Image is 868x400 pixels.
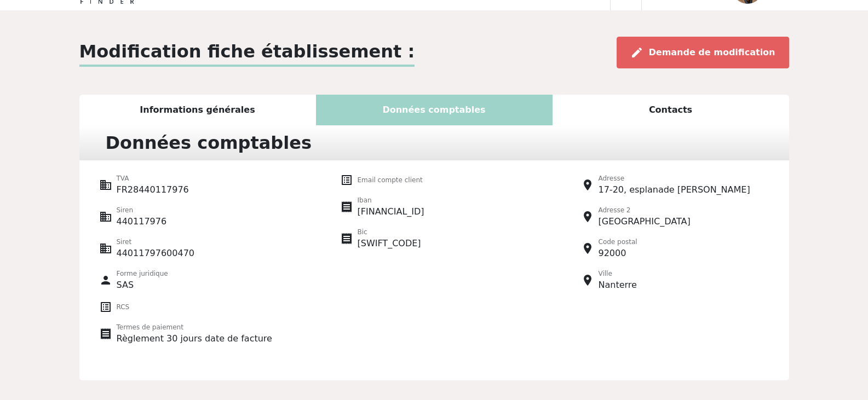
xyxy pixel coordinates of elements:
p: Iban [358,195,424,205]
p: Nanterre [599,279,637,292]
span: business [99,210,112,223]
p: SAS [117,279,168,292]
span: edit [630,46,643,59]
p: Siret [117,237,195,247]
div: Contacts [553,95,789,125]
p: Email compte client [358,175,423,185]
span: list_alt [99,300,112,314]
span: place [581,210,594,223]
span: person [99,274,112,287]
p: Forme juridique [117,269,168,279]
p: [SWIFT_CODE] [358,237,421,250]
span: Demande de modification [649,47,775,57]
p: Siren [117,205,167,215]
p: 440117976 [117,215,167,228]
p: Ville [599,269,637,279]
div: Données comptables [99,130,318,156]
p: Règlement 30 jours date de facture [117,332,272,345]
span: business [99,242,112,255]
div: Informations générales [79,95,316,125]
span: receipt [99,327,112,340]
p: RCS [117,302,130,312]
p: [GEOGRAPHIC_DATA] [599,215,691,228]
div: Données comptables [316,95,553,125]
span: list_alt [340,173,353,187]
p: Adresse [599,173,750,183]
p: 44011797600470 [117,247,195,260]
p: [FINANCIAL_ID] [358,205,424,218]
p: FR28440117976 [117,183,189,196]
p: Code postal [599,237,637,247]
p: Termes de paiement [117,322,272,332]
p: 92000 [599,247,637,260]
p: TVA [117,173,189,183]
span: business [99,178,112,192]
span: place [581,242,594,255]
p: 17-20, esplanade [PERSON_NAME] [599,183,750,196]
span: receipt [340,232,353,245]
p: Bic [358,227,421,237]
span: place [581,178,594,192]
p: Modification fiche établissement : [79,38,415,67]
span: receipt [340,200,353,213]
span: place [581,274,594,287]
p: Adresse 2 [599,205,691,215]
